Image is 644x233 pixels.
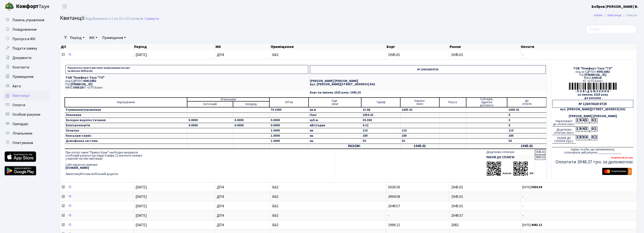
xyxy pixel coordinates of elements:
[621,13,637,18] li: Список
[531,185,542,189] b: 5939.59
[588,135,591,140] div: ,
[272,195,384,199] span: Б62
[386,43,449,50] th: Борг
[466,97,507,107] td: Субсидія, адресна допомога
[308,139,361,144] td: кв.
[65,107,187,113] td: Утримання/управління
[522,223,542,227] small: [DATE]:
[12,36,36,42] span: Пропуск в ЖК
[308,133,361,139] td: кв.
[187,123,233,128] td: 0.0000
[134,43,215,50] th: Період
[73,85,83,90] span: 300528
[2,138,49,148] a: Опитування
[308,113,361,118] td: Гкал
[2,63,49,72] a: Контакти
[217,204,268,208] span: ДП4
[269,123,308,128] td: 0.0000
[310,65,546,74] p: № 1204 5620 0725
[65,118,187,123] td: Холодне водопостачання
[136,185,147,190] span: [DATE]
[12,17,44,23] span: Панель управління
[187,101,233,107] td: поточний
[217,214,268,217] span: ДП4
[507,123,546,128] td: 0
[507,97,546,107] td: До cплати
[65,113,187,118] td: Опалення
[65,83,308,86] p: Р/р:
[597,70,610,74] span: 40912882
[64,149,335,178] td: При оплаті через "Приват-Банк" необхідно вказувати особовий рахунок (це перші 8 цифр 12-значного ...
[2,53,49,63] a: Документи
[308,118,361,123] td: куб.м
[579,118,582,123] div: 9
[451,213,463,218] span: 2049.57
[400,97,439,107] td: Нарахо- вано
[310,83,546,86] p: вул. [PERSON_NAME][STREET_ADDRESS] Б62
[136,203,147,209] span: [DATE]
[552,100,633,108] div: № 1204 5620 0725
[486,161,533,176] img: apps-qrcodes.png
[507,113,546,118] td: 0
[269,128,308,133] td: 1.0000
[361,113,400,118] td: 1654.41
[2,81,49,91] a: Авто
[531,223,542,227] b: 4081.11
[582,118,585,123] div: 4
[585,135,588,140] div: 0
[2,119,49,129] a: Орендарі
[585,118,588,123] div: 5
[83,79,96,83] span: 40912882
[588,118,591,123] div: ,
[65,166,89,170] b: [DOMAIN_NAME]
[361,128,400,133] td: 110
[2,34,49,44] a: Пропуск в ЖК
[65,80,308,83] p: код ЄДРПОУ:
[552,90,633,93] div: - П О В І Д О М Л Е Н Н Я -
[507,107,546,113] td: 1605.01
[2,15,49,25] a: Панель управління
[215,43,270,50] th: ЖК
[16,3,39,10] b: Комфорт
[269,139,308,144] td: 1.0000
[269,97,308,107] td: Об'єм
[388,52,400,57] span: 1945.01
[361,118,400,123] td: 30.384
[507,118,546,123] td: 0
[535,155,545,160] td: 3890.02
[552,115,633,118] div: [PERSON_NAME] [PERSON_NAME]
[586,25,637,34] input: Пошук...
[507,128,546,133] td: 110
[2,100,49,110] a: Оплати
[60,14,84,22] span: Квитанції
[12,65,29,70] span: Контакти
[187,118,233,123] td: 0.0000
[59,3,71,10] button: Переключити навігацію
[388,194,400,199] span: 3994.58
[65,133,187,139] td: Консьєрж-сервіс
[552,97,633,100] div: до рахунку
[451,222,459,228] span: 2082
[60,43,134,50] th: Дії
[592,4,638,9] a: Бобров [PERSON_NAME] В.
[12,74,33,79] span: Приміщення
[602,168,632,175] img: Masterpass
[12,55,31,60] span: Документи
[594,135,597,140] div: 2
[65,76,308,79] p: ТОВ "Комфорт-Таун "ТХ"
[485,150,535,155] td: Додатково сплачую:
[2,72,49,81] a: Приміщення
[2,25,49,34] a: Повідомлення
[361,139,400,144] td: 50
[552,127,576,135] div: Додатково сплачую (грн.):
[552,70,633,73] div: код за ЄДРПОУ:
[588,127,591,132] div: ,
[611,156,633,159] b: Комісія: 58.35 грн.
[451,203,463,209] span: 1945.01
[71,82,92,86] span: [FINANCIAL_ID]
[136,52,147,57] span: [DATE]
[308,123,361,128] td: кВт/годин
[65,65,308,74] p: Рахунок на сплату житлово-комунальних послуг за липень 2025 року
[136,194,147,199] span: [DATE]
